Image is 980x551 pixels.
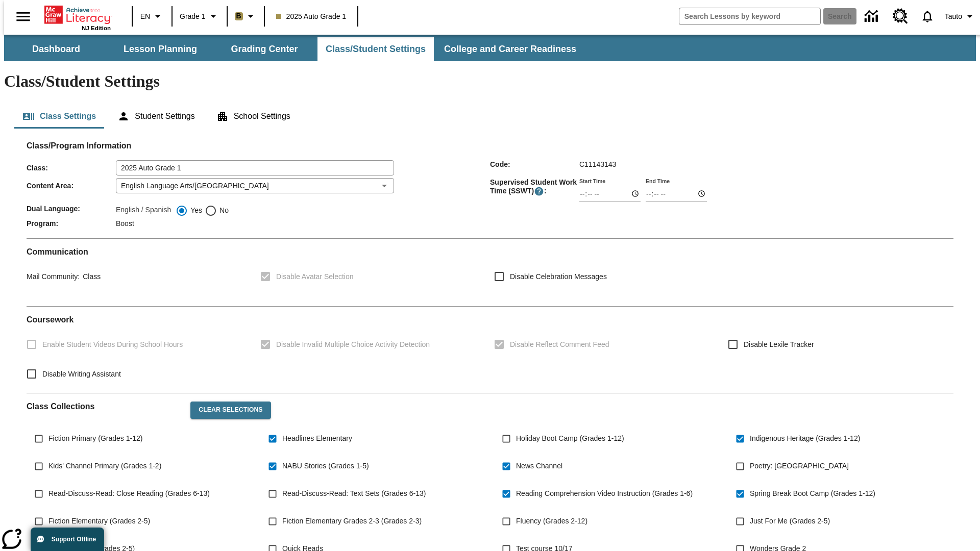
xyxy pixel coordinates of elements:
span: Supervised Student Work Time (SSWT) : [490,178,579,196]
span: News Channel [516,461,562,471]
span: Kids' Channel Primary (Grades 1-2) [48,461,161,471]
span: Fiction Primary (Grades 1-12) [48,433,142,444]
span: Enable Student Videos During School Hours [42,339,183,350]
span: Boost [116,219,134,228]
div: Class/Student Settings [14,104,966,129]
a: Data Center [859,3,887,31]
span: C11143143 [579,160,616,168]
button: Profile/Settings [941,7,980,26]
label: Start Time [579,177,605,185]
input: Class [116,160,394,176]
button: Class Settings [14,104,104,129]
span: Mail Community : [27,272,80,281]
span: Disable Reflect Comment Feed [510,339,609,350]
button: Clear Selections [190,402,271,419]
span: Holiday Boot Camp (Grades 1-12) [516,433,624,444]
button: School Settings [208,104,299,129]
span: NJ Edition [82,25,111,31]
span: Reading Comprehension Video Instruction (Grades 1-6) [516,488,693,499]
div: SubNavbar [4,37,585,61]
span: Fiction Elementary (Grades 2-5) [48,516,150,527]
label: English / Spanish [116,205,171,217]
label: End Time [646,177,670,185]
button: Grade: Grade 1, Select a grade [176,7,224,26]
span: Grade 1 [180,11,206,22]
div: Coursework [27,315,953,385]
h2: Communication [27,247,953,257]
span: Headlines Elementary [282,433,352,444]
button: Class/Student Settings [317,37,434,61]
button: Language: EN, Select a language [136,7,168,26]
span: Tauto [945,11,962,22]
button: Supervised Student Work Time is the timeframe when students can take LevelSet and when lessons ar... [534,186,544,196]
button: Open side menu [8,2,38,32]
a: Resource Center, Will open in new tab [887,3,914,30]
button: Student Settings [109,104,203,129]
div: English Language Arts/[GEOGRAPHIC_DATA] [116,178,394,193]
div: Communication [27,247,953,298]
span: Read-Discuss-Read: Text Sets (Grades 6-13) [282,488,426,499]
span: 2025 Auto Grade 1 [276,11,347,22]
h2: Course work [27,315,953,324]
span: No [217,205,229,216]
span: B [236,10,241,22]
button: Support Offline [31,528,104,551]
h1: Class/Student Settings [4,72,976,91]
span: Just For Me (Grades 2-5) [750,516,830,527]
span: Spring Break Boot Camp (Grades 1-12) [750,488,875,499]
span: EN [140,11,150,22]
span: Indigenous Heritage (Grades 1-12) [750,433,860,444]
span: Support Offline [52,536,96,543]
span: Fluency (Grades 2-12) [516,516,587,527]
div: Home [44,4,111,31]
a: Notifications [914,3,941,30]
span: Content Area : [27,182,116,190]
span: Disable Celebration Messages [510,271,607,282]
span: Code : [490,160,579,168]
input: search field [679,8,820,24]
h2: Class/Program Information [27,141,953,151]
a: Home [44,5,111,25]
button: College and Career Readiness [436,37,584,61]
button: Dashboard [5,37,107,61]
div: Class/Program Information [27,151,953,230]
span: Class : [27,164,116,172]
button: Lesson Planning [109,37,211,61]
span: Fiction Elementary Grades 2-3 (Grades 2-3) [282,516,422,527]
span: Program : [27,219,116,228]
span: Yes [188,205,202,216]
span: Class [80,272,101,281]
h2: Class Collections [27,402,182,411]
span: NABU Stories (Grades 1-5) [282,461,369,471]
span: Poetry: [GEOGRAPHIC_DATA] [750,461,849,471]
button: Grading Center [213,37,315,61]
button: Boost Class color is light brown. Change class color [231,7,261,26]
span: Disable Lexile Tracker [744,339,814,350]
span: Disable Writing Assistant [42,369,121,380]
div: SubNavbar [4,35,976,61]
span: Dual Language : [27,205,116,213]
span: Disable Avatar Selection [276,271,354,282]
span: Disable Invalid Multiple Choice Activity Detection [276,339,430,350]
span: Read-Discuss-Read: Close Reading (Grades 6-13) [48,488,210,499]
